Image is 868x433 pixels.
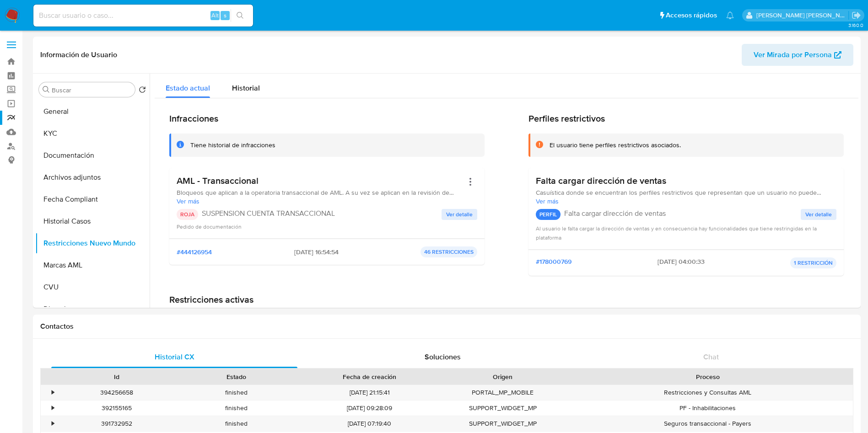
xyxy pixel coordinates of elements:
div: SUPPORT_WIDGET_MP [443,401,563,416]
input: Buscar [52,86,131,94]
div: Id [63,372,170,381]
div: Origen [449,372,556,381]
div: Fecha de creación [303,372,437,381]
p: sandra.helbardt@mercadolibre.com [756,11,849,20]
button: Historial Casos [35,210,150,232]
button: KYC [35,123,150,144]
button: Documentación [35,144,150,166]
div: • [52,404,54,412]
input: Buscar usuario o caso... [33,10,253,21]
div: Estado [183,372,290,381]
h1: Contactos [40,322,853,331]
div: PORTAL_MP_MOBILE [443,385,563,400]
span: Accesos rápidos [666,11,717,20]
div: SUPPORT_WIDGET_MP [443,416,563,431]
div: Seguros transaccional - Payers [563,416,853,431]
div: 394256658 [57,385,177,400]
span: Alt [211,11,219,20]
div: finished [177,416,297,431]
div: 392155165 [57,401,177,416]
button: CVU [35,276,150,298]
span: Historial CX [155,352,194,362]
button: Buscar [43,86,50,93]
div: Restricciones y Consultas AML [563,385,853,400]
button: Volver al orden por defecto [139,86,146,96]
div: PF - Inhabilitaciones [563,401,853,416]
button: Archivos adjuntos [35,166,150,188]
button: Direcciones [35,298,150,320]
span: Soluciones [425,352,461,362]
span: s [224,11,226,20]
button: Fecha Compliant [35,188,150,210]
div: [DATE] 09:28:09 [297,401,443,416]
div: • [52,419,54,428]
div: 391732952 [57,416,177,431]
div: Proceso [569,372,846,381]
a: Salir [852,11,861,20]
div: • [52,388,54,397]
div: [DATE] 07:19:40 [297,416,443,431]
span: Chat [703,352,719,362]
div: finished [177,385,297,400]
div: finished [177,401,297,416]
h1: Información de Usuario [40,50,117,59]
button: Marcas AML [35,254,150,276]
button: General [35,101,150,123]
a: Notificaciones [726,11,734,19]
button: search-icon [231,9,249,22]
span: Ver Mirada por Persona [754,44,832,66]
button: Ver Mirada por Persona [742,44,853,66]
div: [DATE] 21:15:41 [297,385,443,400]
button: Restricciones Nuevo Mundo [35,232,150,254]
